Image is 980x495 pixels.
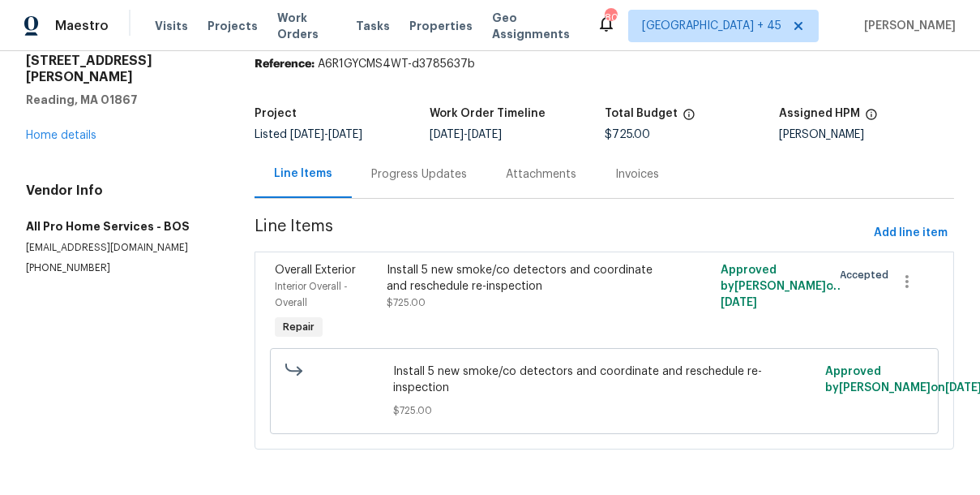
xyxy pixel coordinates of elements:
[779,129,954,140] div: [PERSON_NAME]
[255,129,362,140] span: Listed
[605,10,616,26] div: 807
[276,319,321,335] span: Repair
[683,108,695,129] span: The total cost of line items that have been proposed by Opendoor. This sum includes line items th...
[356,20,390,32] span: Tasks
[26,241,216,255] p: [EMAIL_ADDRESS][DOMAIN_NAME]
[26,261,216,275] p: [PHONE_NUMBER]
[26,92,216,108] h5: Reading, MA 01867
[430,129,464,140] span: [DATE]
[393,364,815,396] span: Install 5 new smoke/co detectors and coordinate and reschedule re-inspection
[255,58,315,70] b: Reference:
[492,10,577,42] span: Geo Assignments
[208,18,258,34] span: Projects
[430,108,546,119] h5: Work Order Timeline
[255,218,867,248] span: Line Items
[605,129,650,140] span: $725.00
[393,402,815,419] span: $725.00
[779,108,860,119] h5: Assigned HPM
[409,18,473,34] span: Properties
[26,183,216,199] h4: Vendor Info
[865,108,878,129] span: The hpm assigned to this work order.
[874,223,948,243] span: Add line item
[468,129,502,140] span: [DATE]
[255,56,954,72] div: A6R1GYCMS4WT-d3785637b
[387,262,656,295] div: Install 5 new smoke/co detectors and coordinate and reschedule re-inspection
[387,298,426,308] span: $725.00
[430,129,502,140] span: -
[615,166,659,183] div: Invoices
[26,53,216,85] h2: [STREET_ADDRESS][PERSON_NAME]
[642,18,781,34] span: [GEOGRAPHIC_DATA] + 45
[275,265,356,276] span: Overall Exterior
[371,166,467,183] div: Progress Updates
[858,18,956,34] span: [PERSON_NAME]
[277,10,336,42] span: Work Orders
[721,297,757,308] span: [DATE]
[605,108,678,119] h5: Total Budget
[26,218,216,235] h5: All Pro Home Services - BOS
[290,129,362,140] span: -
[721,265,841,308] span: Approved by [PERSON_NAME] on
[275,282,348,308] span: Interior Overall - Overall
[55,18,109,34] span: Maestro
[26,130,96,141] a: Home details
[290,129,324,140] span: [DATE]
[274,166,332,182] div: Line Items
[328,129,362,140] span: [DATE]
[867,218,954,248] button: Add line item
[506,166,576,183] div: Attachments
[255,108,297,119] h5: Project
[841,267,896,283] span: Accepted
[155,18,188,34] span: Visits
